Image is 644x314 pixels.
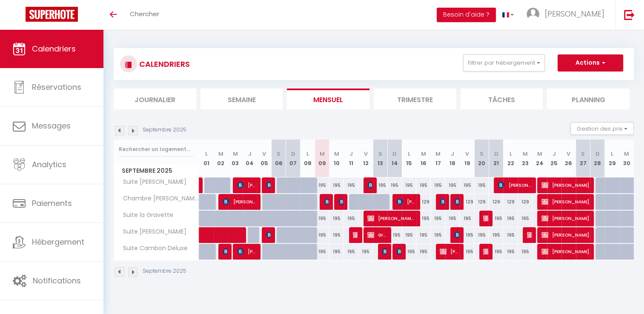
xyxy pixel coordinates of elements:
[545,9,604,19] span: [PERSON_NAME]
[537,150,542,158] abbr: M
[445,177,460,193] div: 195
[445,211,460,226] div: 195
[143,126,186,134] p: Septembre 2025
[367,177,372,193] span: D Roesink
[262,150,266,158] abbr: V
[233,150,238,158] abbr: M
[541,243,590,260] span: [PERSON_NAME]
[200,88,283,109] li: Semaine
[570,122,634,135] button: Gestion des prix
[454,227,459,243] span: [PERSON_NAME]
[315,177,329,193] div: 195
[527,8,539,20] img: ...
[32,237,84,247] span: Hébergement
[137,54,190,74] h3: CALENDRIERS
[358,244,373,260] div: 195
[32,120,71,131] span: Messages
[387,140,402,177] th: 14
[344,140,358,177] th: 11
[435,150,441,158] abbr: M
[483,243,488,260] span: Le vélo voyager Bowning
[567,150,570,158] abbr: V
[474,140,489,177] th: 20
[272,140,286,177] th: 06
[266,177,271,193] span: [PERSON_NAME]
[349,150,353,158] abbr: J
[431,211,445,226] div: 195
[315,227,329,243] div: 195
[451,150,454,158] abbr: J
[373,177,387,193] div: 195
[266,227,271,243] span: [PERSON_NAME]
[114,165,199,177] span: Septembre 2025
[416,211,431,226] div: 195
[489,140,503,177] th: 21
[223,194,256,210] span: [PERSON_NAME]
[277,150,280,158] abbr: S
[130,9,159,18] span: Chercher
[329,177,344,193] div: 195
[489,194,503,210] div: 129
[474,177,489,193] div: 195
[402,140,416,177] th: 15
[494,150,498,158] abbr: D
[402,244,416,260] div: 195
[143,267,186,275] p: Septembre 2025
[32,198,72,208] span: Paiements
[416,140,431,177] th: 16
[552,150,556,158] abbr: J
[373,140,387,177] th: 13
[237,177,256,193] span: [PERSON_NAME]
[119,142,194,157] input: Rechercher un logement...
[218,150,223,158] abbr: M
[315,140,329,177] th: 09
[329,227,344,243] div: 195
[315,211,329,226] div: 195
[416,177,431,193] div: 195
[532,140,547,177] th: 24
[454,194,459,210] span: [PERSON_NAME]
[324,194,329,210] span: [PERSON_NAME]
[199,140,214,177] th: 01
[541,177,590,193] span: [PERSON_NAME]
[243,140,257,177] th: 04
[445,140,460,177] th: 18
[523,150,528,158] abbr: M
[364,150,368,158] abbr: V
[498,177,531,193] span: [PERSON_NAME]
[547,88,630,109] li: Planning
[624,150,629,158] abbr: M
[396,243,401,260] span: [PERSON_NAME]
[402,177,416,193] div: 195
[301,140,315,177] th: 08
[7,3,32,29] button: Ouvrir le widget de chat LiveChat
[416,194,431,210] div: 129
[402,227,416,243] div: 195
[115,227,189,237] span: Suite [PERSON_NAME]
[474,194,489,210] div: 129
[344,244,358,260] div: 195
[115,244,190,253] span: Suite Cambon Deluxe
[437,8,496,22] button: Besoin d'aide ?
[541,194,590,210] span: [PERSON_NAME]
[115,194,200,203] span: Chambre [PERSON_NAME]
[461,88,543,109] li: Tâches
[474,227,489,243] div: 195
[558,54,623,71] button: Actions
[115,211,175,220] span: Suite la Gravette
[199,177,203,194] a: Bilouwilou [PERSON_NAME]
[527,227,532,243] span: [PERSON_NAME]
[416,227,431,243] div: 195
[595,150,600,158] abbr: D
[291,150,295,158] abbr: D
[460,227,474,243] div: 195
[32,43,76,54] span: Calendriers
[503,211,518,226] div: 195
[315,244,329,260] div: 195
[228,140,243,177] th: 03
[547,140,561,177] th: 25
[460,211,474,226] div: 195
[237,243,256,260] span: [PERSON_NAME]
[431,227,445,243] div: 195
[396,194,415,210] span: [PERSON_NAME]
